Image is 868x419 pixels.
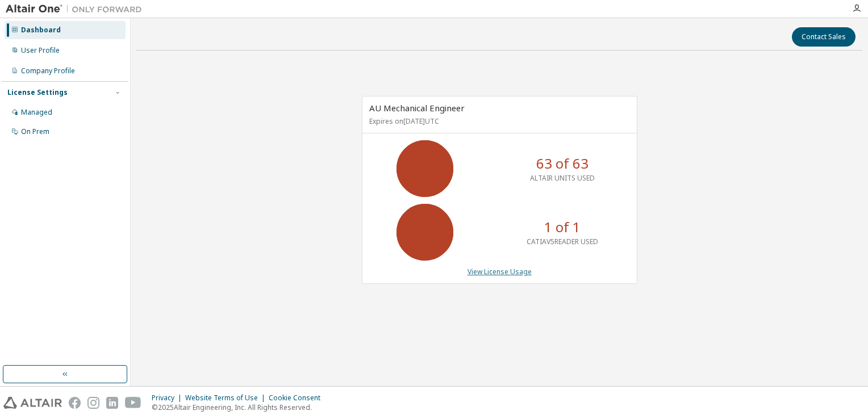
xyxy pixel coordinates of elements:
img: linkedin.svg [106,397,118,409]
div: Company Profile [21,66,75,76]
div: Dashboard [21,26,61,35]
img: instagram.svg [87,397,99,409]
div: Cookie Consent [269,393,327,403]
div: License Settings [7,88,68,97]
div: Privacy [152,393,185,403]
p: 1 of 1 [544,217,581,237]
a: View License Usage [468,267,532,276]
button: Contact Sales [792,27,856,47]
img: facebook.svg [69,397,81,409]
div: User Profile [21,46,60,55]
img: altair_logo.svg [3,397,62,409]
img: youtube.svg [125,397,141,409]
p: © 2025 Altair Engineering, Inc. All Rights Reserved. [152,403,327,412]
span: AU Mechanical Engineer [369,102,465,114]
img: Altair One [6,3,148,15]
p: ALTAIR UNITS USED [530,173,595,183]
p: CATIAV5READER USED [527,237,598,246]
div: Website Terms of Use [185,393,269,403]
div: On Prem [21,127,49,136]
p: Expires on [DATE] UTC [369,116,627,126]
div: Managed [21,108,52,117]
p: 63 of 63 [536,154,589,173]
